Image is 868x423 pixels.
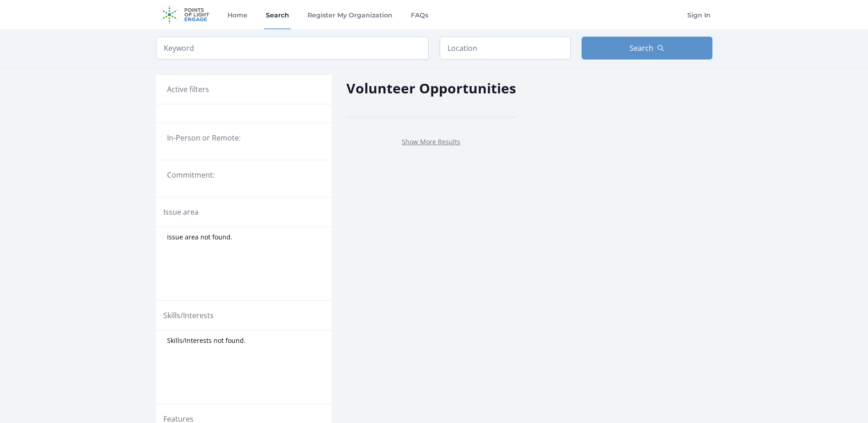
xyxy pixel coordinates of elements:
span: Skills/Interests not found. [167,336,246,345]
a: Show More Results [402,137,460,146]
h2: Volunteer Opportunities [346,78,516,98]
legend: Skills/Interests [163,310,214,321]
legend: Issue area [163,206,199,217]
button: Search [582,37,712,60]
h3: Active filters [167,84,209,95]
legend: In-Person or Remote: [167,132,321,143]
input: Location [440,37,571,60]
span: Search [630,43,653,54]
legend: Commitment: [167,169,321,180]
input: Keyword [156,37,429,60]
span: Issue area not found. [167,233,232,242]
